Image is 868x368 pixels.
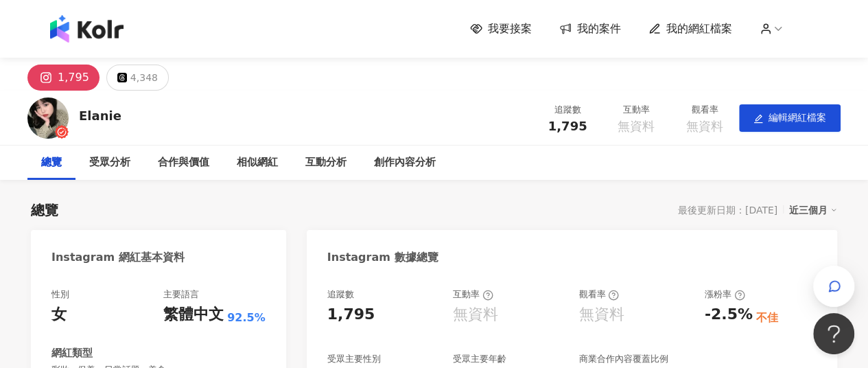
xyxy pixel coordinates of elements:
div: 互動分析 [305,154,347,171]
span: 無資料 [618,119,655,133]
div: 網紅類型 [51,346,93,360]
div: 女 [51,304,67,325]
div: 性別 [51,288,69,301]
div: 繁體中文 [163,304,224,325]
span: 編輯網紅檔案 [769,112,826,123]
div: 不佳 [756,310,778,325]
div: 無資料 [578,304,624,325]
span: 無資料 [686,119,723,133]
a: 我的網紅檔案 [648,21,732,36]
div: 無資料 [453,304,498,325]
div: -2.5% [705,304,753,325]
button: 4,348 [106,65,169,91]
div: 觀看率 [679,103,731,117]
div: 1,795 [327,304,375,325]
div: 受眾分析 [89,154,130,171]
div: 互動率 [610,103,662,117]
div: 合作與價值 [158,154,209,171]
div: 4,348 [130,68,158,87]
span: 我要接案 [488,21,532,36]
div: 最後更新日期：[DATE] [678,205,777,216]
div: Instagram 網紅基本資料 [51,250,185,265]
div: 互動率 [453,288,493,301]
div: 商業合作內容覆蓋比例 [578,353,668,365]
div: 追蹤數 [541,103,594,117]
div: 主要語言 [163,288,199,301]
span: 我的網紅檔案 [666,21,732,36]
div: 近三個月 [789,201,837,219]
span: 我的案件 [577,21,621,36]
span: edit [753,114,763,124]
div: 總覽 [41,154,62,171]
a: 我的案件 [559,21,621,36]
div: 創作內容分析 [374,154,436,171]
div: 觀看率 [578,288,619,301]
div: Instagram 數據總覽 [327,250,438,265]
div: 受眾主要年齡 [453,353,506,365]
div: 1,795 [58,68,89,87]
a: 我要接案 [470,21,532,36]
div: 漲粉率 [705,288,745,301]
div: 受眾主要性別 [327,353,381,365]
img: KOL Avatar [27,97,69,139]
div: 相似網紅 [237,154,278,171]
span: 92.5% [227,310,266,325]
button: edit編輯網紅檔案 [739,104,841,132]
div: Elanie [79,107,121,124]
span: 1,795 [548,119,587,133]
button: 1,795 [27,65,99,91]
img: logo [50,15,124,43]
div: 總覽 [31,200,58,220]
div: 追蹤數 [327,288,354,301]
iframe: Help Scout Beacon - Open [813,313,854,354]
